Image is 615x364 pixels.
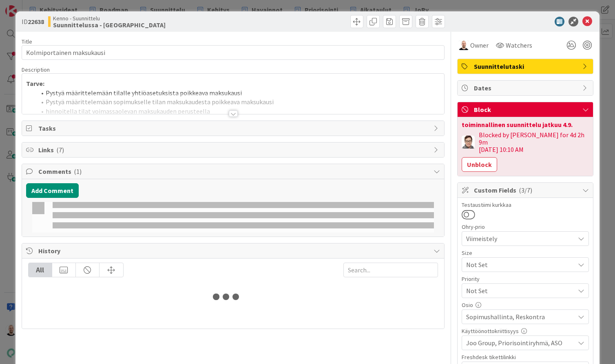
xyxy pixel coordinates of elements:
[22,45,445,60] input: type card name here...
[462,354,589,360] div: Freshdesk tikettilinkki
[26,183,79,198] button: Add Comment
[38,145,430,155] span: Links
[26,79,44,88] strong: Tarve:
[459,40,469,50] img: TM
[22,17,44,26] span: ID
[462,121,589,128] div: toiminnallinen suunnittelu jatkuu 4.9.
[56,146,64,154] span: ( 7 )
[343,263,438,277] input: Search...
[462,328,589,334] div: Käyttöönottokriittisyys
[22,66,50,73] span: Description
[466,312,575,322] span: Sopimushallinta, Reskontra
[466,233,571,244] span: Viimeistely
[470,40,489,50] span: Owner
[462,202,589,208] div: Testaustiimi kurkkaa
[506,40,532,50] span: Watchers
[466,338,575,348] span: Joo Group, Priorisointiryhmä, ASO
[474,185,578,195] span: Custom Fields
[462,276,589,282] div: Priority
[36,88,440,98] li: Pystyä määrittelemään tilalle yhtiöasetuksista poikkeava maksukausi
[22,38,32,45] label: Title
[38,123,430,133] span: Tasks
[28,18,44,26] b: 22638
[462,250,589,256] div: Size
[474,105,578,114] span: Block
[74,167,82,175] span: ( 1 )
[462,136,475,149] img: SM
[462,157,497,172] button: Unblock
[53,15,166,22] span: Kenno - Suunnittelu
[466,259,571,270] span: Not Set
[466,285,571,296] span: Not Set
[462,302,589,308] div: Osio
[479,131,589,153] div: Blocked by [PERSON_NAME] for 4d 2h 9m [DATE] 10:10 AM
[38,167,430,176] span: Comments
[29,263,52,277] div: All
[474,83,578,93] span: Dates
[519,186,532,194] span: ( 3/7 )
[474,61,578,71] span: Suunnittelutaski
[38,246,430,256] span: History
[53,22,166,28] b: Suunnittelussa - [GEOGRAPHIC_DATA]
[462,224,589,230] div: Ohry-prio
